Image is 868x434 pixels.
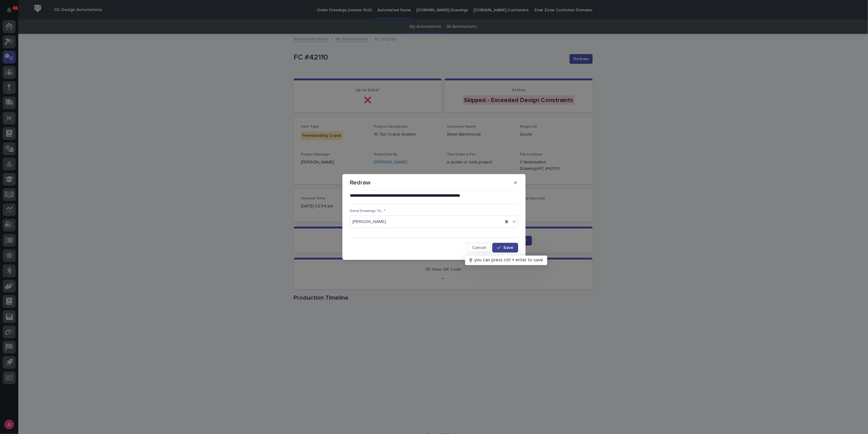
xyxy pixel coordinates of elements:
button: Save [492,243,518,253]
span: [PERSON_NAME] [353,219,386,225]
button: Cancel [467,243,491,253]
p: Redraw [350,179,371,186]
span: Cancel [472,246,486,250]
span: Send Drawings To... [350,209,385,213]
span: Save [503,246,513,250]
